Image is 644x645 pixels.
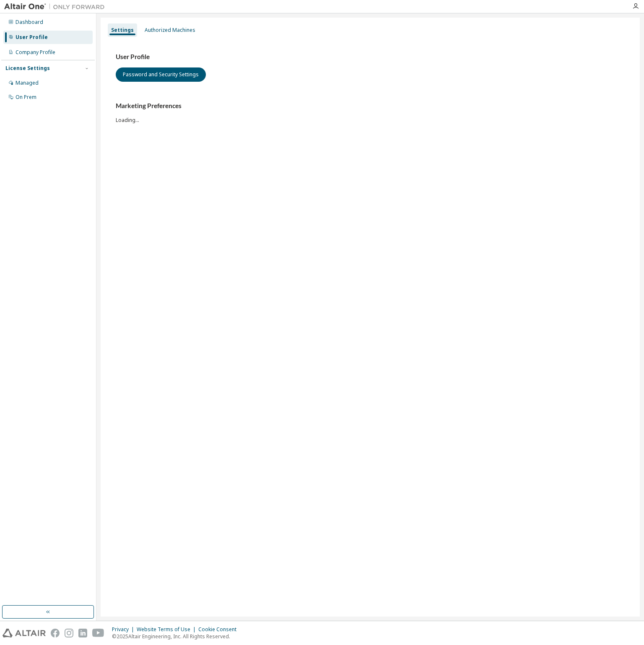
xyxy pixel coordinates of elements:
h3: Marketing Preferences [116,102,625,110]
img: youtube.svg [92,629,104,637]
p: © 2025 Altair Engineering, Inc. All Rights Reserved. [112,633,241,640]
div: License Settings [5,65,50,72]
img: altair_logo.svg [3,629,46,637]
div: Loading... [116,102,625,123]
div: User Profile [16,34,48,41]
div: Cookie Consent [198,626,241,633]
div: Dashboard [16,19,43,26]
img: instagram.svg [65,629,73,637]
div: Managed [16,80,39,86]
img: facebook.svg [51,629,60,637]
div: Company Profile [16,49,55,56]
button: Password and Security Settings [116,67,206,82]
div: On Prem [16,94,36,101]
img: linkedin.svg [78,629,87,637]
div: Website Terms of Use [137,626,198,633]
div: Settings [111,27,134,34]
img: Altair One [4,3,109,11]
div: Privacy [112,626,137,633]
h3: User Profile [116,53,625,61]
div: Authorized Machines [145,27,195,34]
